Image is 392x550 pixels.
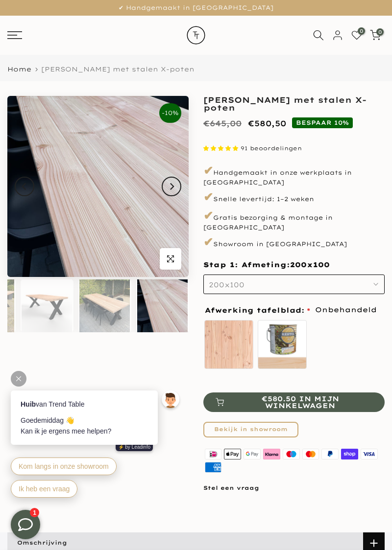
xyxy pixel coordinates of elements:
span: 0 [376,28,384,36]
span: ✔ [203,163,213,178]
a: Stel een vraag [203,484,259,491]
button: Next [162,177,181,196]
span: Onbehandeld [315,304,377,316]
span: 91 beoordelingen [241,145,302,152]
iframe: bot-iframe [1,344,192,510]
img: ideal [203,447,223,460]
span: [PERSON_NAME] met stalen X-poten [41,65,195,73]
span: 0 [358,27,365,35]
span: 200x100 [209,280,245,289]
span: Afwerking tafelblad: [205,307,310,314]
button: 200x100 [203,275,385,294]
img: trend-table [179,16,213,55]
span: €580.50 in mijn winkelwagen [228,395,372,409]
p: Gratis bezorging & montage in [GEOGRAPHIC_DATA] [203,207,385,232]
p: Snelle levertijd: 1–2 weken [203,189,385,206]
del: €645,00 [203,118,242,128]
img: google pay [243,447,262,460]
a: 0 [370,30,381,41]
span: ✔ [203,234,213,249]
img: shopify pay [340,447,360,460]
button: €580.50 in mijn winkelwagen [203,392,385,412]
span: 4.87 stars [203,145,241,152]
button: Previous [15,177,34,196]
a: Bekijk in showroom [203,422,298,437]
iframe: toggle-frame [1,500,50,549]
p: ✔ Handgemaakt in [GEOGRAPHIC_DATA] [12,2,380,13]
h1: [PERSON_NAME] met stalen X-poten [203,96,385,112]
ins: €580,50 [248,116,286,131]
a: Home [7,66,31,72]
img: visa [360,447,379,460]
span: BESPAAR 10% [292,117,353,128]
img: paypal [320,447,340,460]
img: apple pay [223,447,243,460]
p: Showroom in [GEOGRAPHIC_DATA] [203,234,385,251]
p: Handgemaakt in onze werkplaats in [GEOGRAPHIC_DATA] [203,162,385,187]
span: ✔ [203,189,213,204]
span: Stap 1: Afmeting: [203,260,330,269]
img: klarna [262,447,281,460]
img: master [301,447,320,460]
span: 200x100 [290,260,330,270]
img: maestro [281,447,301,460]
a: 0 [351,30,362,41]
span: ✔ [203,208,213,223]
img: american express [203,460,223,474]
img: Rechthoekige douglas tuintafel met zwarte stalen X-poten [22,279,72,332]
